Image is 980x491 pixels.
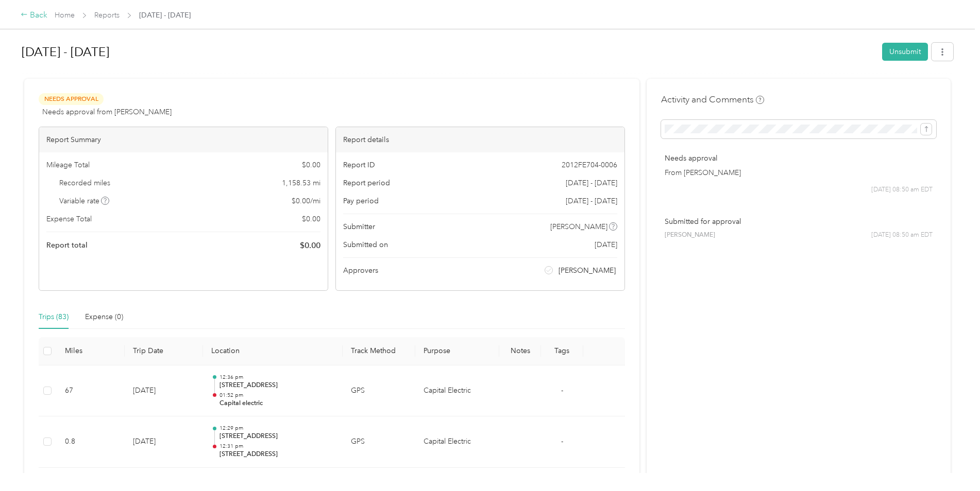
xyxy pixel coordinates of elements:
[219,392,334,399] p: 01:52 pm
[219,443,334,450] p: 12:31 pm
[125,416,203,468] td: [DATE]
[139,10,191,21] span: [DATE] - [DATE]
[336,127,624,152] div: Report details
[871,185,933,195] span: [DATE] 08:50 am EDT
[46,240,88,251] span: Report total
[343,265,378,276] span: Approvers
[343,365,415,417] td: GPS
[665,216,933,227] p: Submitted for approval
[292,196,320,206] span: $ 0.00 / mi
[665,231,715,240] span: [PERSON_NAME]
[562,160,617,170] span: 2012FE704-0006
[94,11,120,20] a: Reports
[300,239,320,252] span: $ 0.00
[415,416,499,468] td: Capital Electric
[343,416,415,468] td: GPS
[57,365,125,417] td: 67
[85,311,123,323] div: Expense (0)
[922,433,980,491] iframe: Everlance-gr Chat Button Frame
[39,93,104,105] span: Needs Approval
[219,399,334,408] p: Capital electric
[22,40,875,64] h1: Aug 1 - 31, 2025
[219,381,334,390] p: [STREET_ADDRESS]
[59,196,110,206] span: Variable rate
[55,11,75,20] a: Home
[343,160,375,170] span: Report ID
[219,374,334,381] p: 12:36 pm
[661,93,764,106] h4: Activity and Comments
[343,239,388,250] span: Submitted on
[46,214,92,224] span: Expense Total
[302,160,320,170] span: $ 0.00
[343,178,390,188] span: Report period
[57,416,125,468] td: 0.8
[343,221,375,232] span: Submitter
[415,365,499,417] td: Capital Electric
[219,450,334,459] p: [STREET_ADDRESS]
[219,432,334,441] p: [STREET_ADDRESS]
[39,311,69,323] div: Trips (83)
[415,337,499,365] th: Purpose
[125,365,203,417] td: [DATE]
[203,337,343,365] th: Location
[541,337,583,365] th: Tags
[343,337,415,365] th: Track Method
[21,9,47,22] div: Back
[566,196,617,206] span: [DATE] - [DATE]
[59,178,110,188] span: Recorded miles
[561,437,563,446] span: -
[343,196,379,206] span: Pay period
[282,178,320,188] span: 1,158.53 mi
[559,265,616,276] span: [PERSON_NAME]
[57,337,125,365] th: Miles
[219,425,334,432] p: 12:29 pm
[595,239,617,250] span: [DATE]
[882,43,928,61] button: Unsubmit
[46,160,90,170] span: Mileage Total
[871,231,933,240] span: [DATE] 08:50 am EDT
[302,214,320,224] span: $ 0.00
[665,167,933,178] p: From [PERSON_NAME]
[39,127,328,152] div: Report Summary
[566,178,617,188] span: [DATE] - [DATE]
[665,153,933,164] p: Needs approval
[550,221,607,232] span: [PERSON_NAME]
[499,337,541,365] th: Notes
[125,337,203,365] th: Trip Date
[42,107,172,117] span: Needs approval from [PERSON_NAME]
[561,386,563,395] span: -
